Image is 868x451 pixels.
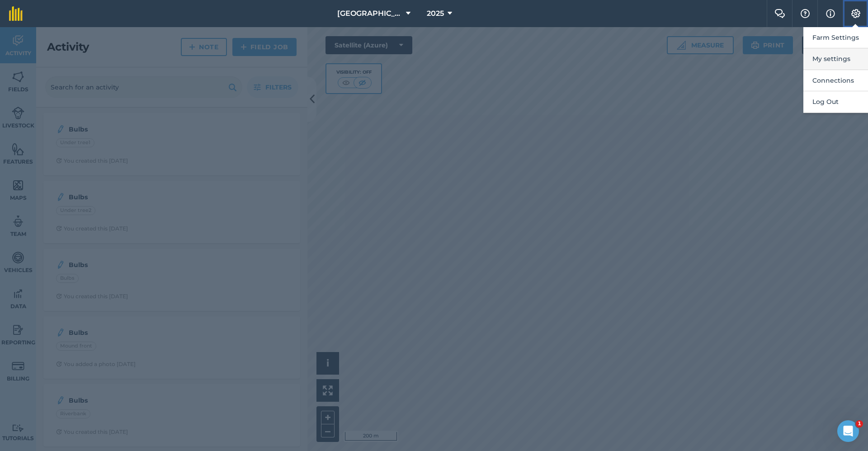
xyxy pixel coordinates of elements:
iframe: Intercom live chat [837,420,859,442]
button: Farm Settings [803,27,868,48]
img: A cog icon [850,9,861,18]
span: 2025 [427,8,444,19]
img: fieldmargin Logo [9,6,23,21]
img: Two speech bubbles overlapping with the left bubble in the forefront [774,9,785,18]
button: My settings [803,48,868,70]
button: Connections [803,70,868,91]
img: svg+xml;base64,PHN2ZyB4bWxucz0iaHR0cDovL3d3dy53My5vcmcvMjAwMC9zdmciIHdpZHRoPSIxNyIgaGVpZ2h0PSIxNy... [826,8,835,19]
span: 1 [856,420,863,428]
button: Log Out [803,91,868,113]
img: A question mark icon [800,9,811,18]
span: [GEOGRAPHIC_DATA] (Gardens) [337,8,402,19]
